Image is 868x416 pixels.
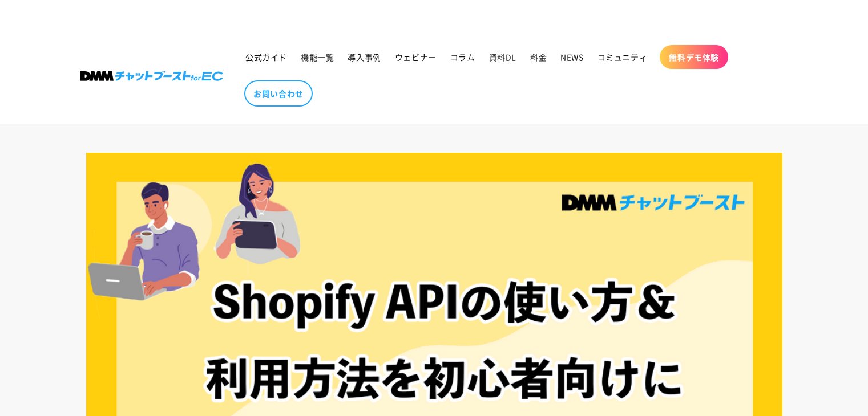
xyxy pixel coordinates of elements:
a: ウェビナー [388,45,443,69]
span: ウェビナー [395,52,437,62]
span: 料金 [530,52,547,62]
span: 機能一覧 [301,52,334,62]
a: 機能一覧 [294,45,341,69]
span: コミュニティ [597,52,648,62]
a: NEWS [554,45,590,69]
a: コミュニティ [591,45,655,69]
a: 資料DL [482,45,523,69]
span: 無料デモ体験 [669,52,719,62]
a: コラム [443,45,482,69]
a: 導入事例 [341,45,387,69]
a: 料金 [523,45,554,69]
img: 株式会社DMM Boost [80,71,223,81]
span: 資料DL [489,52,516,62]
span: NEWS [560,52,583,62]
span: お問い合わせ [253,88,304,99]
span: 導入事例 [348,52,381,62]
a: お問い合わせ [244,80,313,107]
span: コラム [450,52,475,62]
a: 公式ガイド [239,45,294,69]
a: 無料デモ体験 [660,45,728,69]
span: 公式ガイド [245,52,287,62]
